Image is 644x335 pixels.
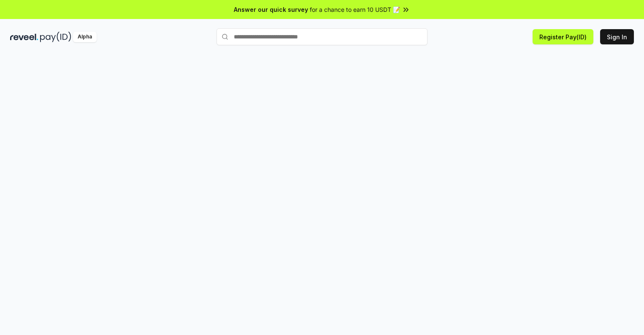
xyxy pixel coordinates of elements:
[234,5,308,14] span: Answer our quick survey
[310,5,400,14] span: for a chance to earn 10 USDT 📝
[10,32,38,42] img: reveel_dark
[40,32,71,42] img: pay_id
[73,32,97,42] div: Alpha
[600,29,634,44] button: Sign In
[533,29,593,44] button: Register Pay(ID)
